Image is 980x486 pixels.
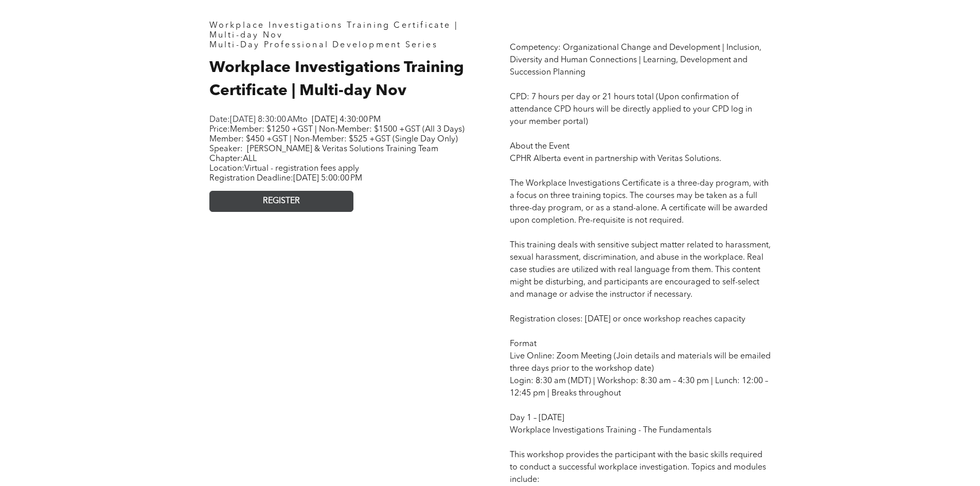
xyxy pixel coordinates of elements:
span: Price: [209,125,465,143]
span: [DATE] 8:30:00 AM [230,116,300,124]
span: Location: Registration Deadline: [209,165,362,183]
span: Speaker: [209,145,243,153]
span: Virtual - registration fees apply [244,165,359,173]
span: Date: to [209,116,308,124]
span: [DATE] 4:30:00 PM [312,116,381,124]
span: Workplace Investigations Training Certificate | Multi-day Nov [209,60,464,99]
span: Member: $1250 +GST | Non-Member: $1500 +GST (All 3 Days) Member: $450 +GST | Non-Member: $525 +GS... [209,125,465,143]
span: Chapter: [209,155,257,163]
span: Workplace Investigations Training Certificate | Multi-day Nov [209,22,458,40]
span: [PERSON_NAME] & Veritas Solutions Training Team [247,145,438,153]
span: REGISTER [263,196,300,206]
span: ALL [243,155,257,163]
a: REGISTER [209,191,353,212]
span: Multi-Day Professional Development Series [209,41,438,49]
span: [DATE] 5:00:00 PM [293,174,362,183]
